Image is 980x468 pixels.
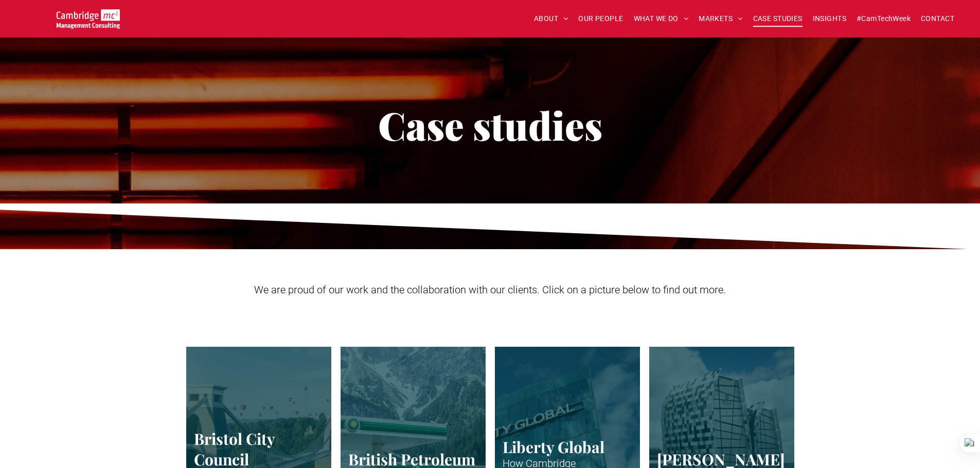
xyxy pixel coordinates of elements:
a: MARKETS [693,11,747,27]
a: CONTACT [916,11,959,27]
img: Cambridge MC Logo [57,9,120,29]
span: Case studies [378,99,602,151]
a: WHAT WE DO [629,11,694,27]
a: CASE STUDIES [748,11,808,27]
a: INSIGHTS [808,11,851,27]
a: ABOUT [529,11,574,27]
a: #CamTechWeek [851,11,916,27]
a: OUR PEOPLE [573,11,628,27]
span: We are proud of our work and the collaboration with our clients. Click on a picture below to find... [254,284,726,296]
